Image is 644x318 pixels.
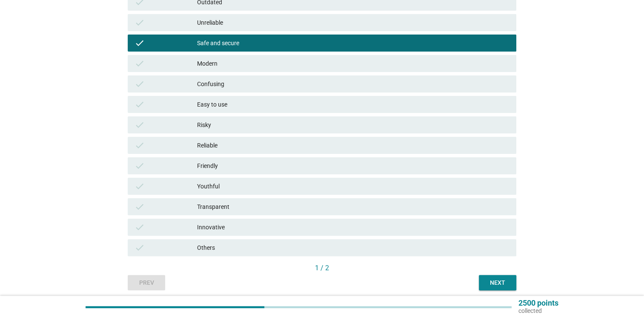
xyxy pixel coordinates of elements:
[197,222,509,232] div: Innovative
[486,278,509,287] div: Next
[197,120,509,130] div: Risky
[197,243,509,253] div: Others
[135,38,145,48] i: check
[197,140,509,150] div: Reliable
[197,58,509,69] div: Modern
[128,263,516,273] div: 1 / 2
[518,307,558,315] p: collected
[135,181,145,191] i: check
[135,243,145,253] i: check
[197,161,509,171] div: Friendly
[135,161,145,171] i: check
[197,202,509,212] div: Transparent
[135,120,145,130] i: check
[135,79,145,89] i: check
[518,299,558,307] p: 2500 points
[135,17,145,28] i: check
[197,99,509,110] div: Easy to use
[135,202,145,212] i: check
[197,79,509,89] div: Confusing
[135,222,145,232] i: check
[135,58,145,69] i: check
[479,275,516,290] button: Next
[197,38,509,48] div: Safe and secure
[197,17,509,28] div: Unreliable
[135,99,145,110] i: check
[197,181,509,191] div: Youthful
[135,140,145,150] i: check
